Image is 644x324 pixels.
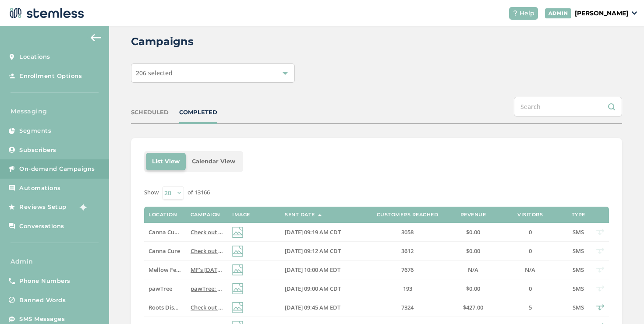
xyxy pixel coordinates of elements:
span: 0 [529,228,532,236]
img: icon-img-d887fa0c.svg [232,246,243,257]
span: Subscribers [19,146,57,155]
img: icon-sort-1e1d7615.svg [318,214,322,216]
h2: Campaigns [131,34,194,49]
label: Sent Date [285,212,315,218]
label: Roots Dispensary - Rec [149,304,181,311]
img: icon-img-d887fa0c.svg [232,227,243,238]
label: Canna Cure [149,247,181,255]
span: pawTree [149,285,172,292]
label: Campaign [191,212,220,218]
label: 0 [499,285,561,292]
label: Location [149,212,177,218]
label: N/A [499,266,561,274]
span: [DATE] 09:00 AM CDT [285,285,341,292]
span: 0 [529,285,532,292]
span: N/A [525,266,535,274]
label: $0.00 [456,229,491,236]
span: Banned Words [19,296,66,305]
span: $0.00 [466,228,480,236]
span: 193 [403,285,412,292]
span: SMS [573,303,584,311]
span: $427.00 [463,303,483,311]
input: Search [514,97,622,116]
p: [PERSON_NAME] [575,9,628,18]
img: icon-arrow-back-accent-c549486e.svg [91,34,101,41]
label: Check out NEW DROPS Friday at Can Cure, 1023 E. 6th Ave Reply END to cancel [191,229,223,236]
label: Mellow Fellow [149,266,181,274]
span: SMS [573,247,584,255]
span: SMS Messages [19,315,65,324]
img: icon_down-arrow-small-66adaf34.svg [632,11,637,15]
iframe: Chat Widget [600,282,644,324]
label: 5 [499,304,561,311]
span: $0.00 [466,247,480,255]
label: Check out our new deals at Roots! Reply END to cancel [191,304,223,311]
span: 0 [529,247,532,255]
label: SMS [570,229,587,236]
span: Check out NEW DROPS [DATE] at [GEOGRAPHIC_DATA], new location [STREET_ADDRESS] Reply END to cancel [191,247,481,255]
label: 0 [499,247,561,255]
label: $427.00 [456,304,491,311]
span: 3612 [401,247,414,255]
label: 08/29/2025 09:00 AM CDT [285,285,359,292]
span: $0.00 [466,285,480,292]
label: Check out NEW DROPS Friday at Can Cure, new location 1919 NW Cache Rd. Reply END to cancel [191,247,223,255]
span: SMS [573,228,584,236]
label: 08/29/2025 09:45 AM EDT [285,304,359,311]
div: ADMIN [545,8,572,18]
span: Mellow Fellow [149,266,188,274]
label: 08/29/2025 09:12 AM CDT [285,247,359,255]
span: Canna Cure [149,247,180,255]
div: COMPLETED [179,108,217,117]
label: $0.00 [456,285,491,292]
label: $0.00 [456,247,491,255]
span: 5 [529,303,532,311]
span: Roots Dispensary - Rec [149,303,209,311]
label: SMS [570,247,587,255]
label: 3612 [368,247,447,255]
label: 193 [368,285,447,292]
span: SMS [573,285,584,292]
span: pawTree: 3 days left! Sell or purchase anything = 100 pawTrip points. Your Riviera Maya run begin... [191,285,527,292]
label: 7676 [368,266,447,274]
img: icon-img-d887fa0c.svg [232,264,243,275]
li: Calendar View [186,153,241,170]
span: 3058 [401,228,414,236]
span: Automations [19,184,61,193]
label: Show [144,188,159,197]
span: 7676 [401,266,414,274]
img: glitter-stars-b7820f95.gif [73,198,91,216]
label: SMS [570,266,587,274]
img: logo-dark-0685b13c.svg [7,4,84,22]
label: 0 [499,229,561,236]
label: 08/29/2025 09:19 AM CDT [285,229,359,236]
label: pawTree: 3 days left! Sell or purchase anything = 100 pawTrip points. Your Riviera Maya run begin... [191,285,223,292]
label: Canna Cure II [149,229,181,236]
span: 7324 [401,303,414,311]
label: 3058 [368,229,447,236]
span: [DATE] 10:00 AM EDT [285,266,340,274]
span: Help [520,9,534,18]
label: N/A [456,266,491,274]
label: Customers Reached [377,212,439,218]
label: MF's Labor Day BOGO is live! B1G1 FREE on select products thru 9/2. Shop now below! Reply END to ... [191,266,223,274]
div: SCHEDULED [131,108,169,117]
img: icon-img-d887fa0c.svg [232,302,243,313]
label: SMS [570,304,587,311]
span: [DATE] 09:19 AM CDT [285,228,341,236]
span: Check out NEW DROPS [DATE] at Can Cure, [STREET_ADDRESS] Reply END to cancel [191,228,411,236]
label: Revenue [460,212,486,218]
span: Canna Cure II [149,228,185,236]
span: MF's [DATE] BOGO is live! B1G1 FREE on select products thru 9/2. Shop now below! Reply END to cancel [191,266,465,274]
label: 7324 [368,304,447,311]
span: Reviews Setup [19,203,67,211]
span: Conversations [19,222,64,231]
label: Visitors [517,212,543,218]
label: SMS [570,285,587,292]
span: Enrollment Options [19,72,82,81]
span: Check out our new deals at Roots! Reply END to cancel [191,303,336,311]
span: Segments [19,127,51,135]
span: SMS [573,266,584,274]
img: icon-img-d887fa0c.svg [232,283,243,294]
